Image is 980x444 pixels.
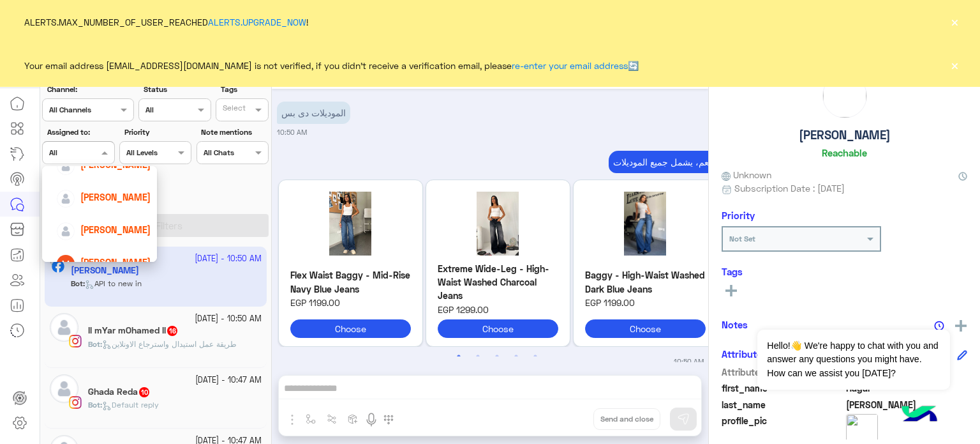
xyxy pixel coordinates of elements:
img: BG-8623-_3.jpg [585,192,706,256]
img: defaultAdmin.png [50,374,78,403]
span: طريقة عمل استيدال واسترجاع الاونلاين [102,339,237,349]
a: re-enter your email address [512,60,628,71]
button: 1 of 3 [452,350,465,363]
button: × [948,15,961,28]
h6: Notes [722,319,748,330]
h6: Reachable [822,147,867,158]
button: 3 of 3 [491,350,503,363]
h6: Priority [722,210,755,221]
img: WL-8924-_1.jpg [438,192,558,256]
span: EGP 1299.00 [438,303,558,316]
span: Attribute Name [722,365,843,379]
span: [PERSON_NAME] [80,192,151,203]
img: hulul-logo.png [897,393,942,438]
label: Status [144,84,209,95]
span: profile_pic [722,414,843,443]
button: 5 of 3 [529,350,542,363]
label: Priority [124,126,190,138]
label: Assigned to: [47,126,113,138]
small: [DATE] - 10:50 AM [195,313,262,325]
p: Extreme Wide-Leg - High-Waist Washed Charcoal Jeans [438,262,558,303]
label: Note mentions [201,126,267,138]
p: Flex Waist Baggy - Mid-Rise Navy Blue Jeans [290,268,411,296]
span: Bot [88,339,100,349]
b: Not Set [729,234,755,243]
h6: Tags [722,266,967,277]
span: 10 [139,387,149,397]
span: 16 [167,326,177,336]
button: 4 of 3 [510,350,523,363]
span: [PERSON_NAME] [80,224,151,235]
img: defaultAdmin.png [50,313,78,342]
span: Subscription Date : [DATE] [734,181,845,195]
small: 10:50 AM [674,356,704,367]
img: ACg8ocLGW7_pVBsNxKOb5fUWmw7xcHXwEWevQ29UkHJiLExJie2bMw=s96-c [57,255,75,273]
img: defaultAdmin.png [57,222,75,240]
h5: ll mYar mOhamed ll [88,325,179,336]
span: last_name [722,398,843,411]
span: first_name [722,381,843,395]
span: [PERSON_NAME] [80,257,151,268]
button: Choose [290,319,411,338]
button: Send and close [593,408,660,430]
span: Bot [88,400,100,410]
img: BG-8883-_1.jpg [290,192,411,256]
small: [DATE] - 10:47 AM [195,374,262,387]
p: 18/9/2025, 10:50 AM [609,151,718,173]
span: Default reply [102,400,159,410]
h6: Attributes [722,348,767,360]
span: ALERTS.MAX_NUMBER_OF_USER_REACHED ! [24,15,308,29]
button: 2 of 3 [471,350,484,363]
a: ALERTS.UPGRADE_NOW [208,17,306,27]
p: Baggy - High-Waist Washed Dark Blue Jeans [585,268,706,296]
h5: [PERSON_NAME] [799,128,891,142]
button: Choose [438,319,558,338]
p: 18/9/2025, 10:50 AM [277,102,350,124]
img: Instagram [69,396,82,409]
img: defaultAdmin.png [57,157,75,175]
img: Instagram [69,335,82,348]
label: Channel: [47,84,133,95]
span: Ali [846,398,968,411]
div: Select [221,102,246,117]
span: EGP 1199.00 [290,296,411,309]
b: : [88,400,102,410]
span: Unknown [722,168,771,181]
small: 10:50 AM [277,127,307,137]
ng-dropdown-panel: Options list [42,166,157,262]
span: EGP 1199.00 [585,296,706,309]
button: × [948,59,961,72]
button: Choose [585,319,706,338]
img: add [955,320,967,332]
b: : [88,339,102,349]
img: defaultAdmin.png [57,190,75,208]
span: Your email address [EMAIL_ADDRESS][DOMAIN_NAME] is not verified, if you didn't receive a verifica... [24,59,639,72]
h5: Ghada Reda [88,387,151,397]
img: picture [823,74,866,118]
span: Hello!👋 We're happy to chat with you and answer any questions you might have. How can we assist y... [757,330,949,390]
label: Tags [221,84,267,95]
